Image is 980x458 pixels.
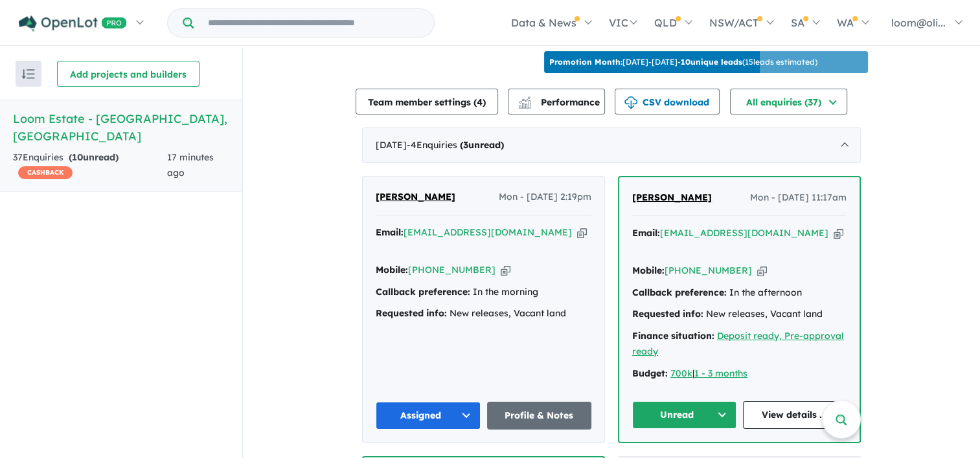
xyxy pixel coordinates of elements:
button: Unread [632,401,736,429]
input: Try estate name, suburb, builder or developer [196,9,431,37]
div: In the morning [376,285,591,300]
strong: Callback preference: [632,287,727,298]
span: Mon - [DATE] 2:19pm [499,190,591,205]
a: [PHONE_NUMBER] [665,265,752,276]
b: 10 unique leads [681,57,742,67]
a: Deposit ready, Pre-approval ready [632,330,844,357]
div: 37 Enquir ies [13,150,167,181]
button: Copy [757,264,767,278]
strong: Budget: [632,367,668,379]
strong: Email: [632,227,660,239]
a: [EMAIL_ADDRESS][DOMAIN_NAME] [660,227,828,239]
b: Promotion Month: [549,57,622,67]
div: | [632,366,847,382]
a: 1 - 3 months [694,367,747,379]
span: 17 minutes ago [167,151,214,179]
button: Copy [834,226,843,240]
div: In the afternoon [632,285,847,301]
img: Openlot PRO Logo White [19,16,127,32]
button: All enquiries (37) [730,89,847,114]
button: Add projects and builders [57,61,199,87]
strong: ( unread) [69,151,119,163]
img: bar-chart.svg [518,100,531,109]
p: [DATE] - [DATE] - ( 15 leads estimated) [549,56,817,68]
button: Assigned [376,402,481,430]
a: [PHONE_NUMBER] [408,264,496,276]
strong: Mobile: [376,264,408,276]
strong: Requested info: [632,308,703,320]
a: View details ... [743,401,847,429]
a: [PERSON_NAME] [376,190,455,205]
span: Mon - [DATE] 11:17am [750,190,847,206]
strong: ( unread) [460,139,504,151]
button: CSV download [615,89,720,114]
strong: Finance situation: [632,330,714,342]
a: [PERSON_NAME] [632,190,712,206]
span: [PERSON_NAME] [632,191,712,203]
span: Performance [520,96,600,108]
img: line-chart.svg [519,96,530,104]
div: New releases, Vacant land [632,307,847,322]
span: loom@oli... [891,16,946,29]
strong: Email: [376,226,404,238]
button: Copy [577,226,587,239]
a: 700k [670,367,692,379]
img: download icon [624,96,637,109]
span: - 4 Enquir ies [407,139,504,151]
button: Team member settings (4) [356,89,498,114]
a: Profile & Notes [487,402,592,430]
div: [DATE] [362,127,861,164]
strong: Mobile: [632,265,665,276]
button: Performance [508,89,605,114]
span: 3 [463,139,468,151]
span: [PERSON_NAME] [376,191,455,202]
strong: Requested info: [376,307,447,319]
div: New releases, Vacant land [376,306,591,322]
h5: Loom Estate - [GEOGRAPHIC_DATA] , [GEOGRAPHIC_DATA] [13,110,229,145]
a: [EMAIL_ADDRESS][DOMAIN_NAME] [404,226,572,238]
button: Copy [501,263,510,277]
img: sort.svg [22,69,35,79]
span: 10 [72,151,83,163]
span: CASHBACK [18,166,73,179]
strong: Callback preference: [376,286,470,298]
span: 4 [477,96,483,108]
